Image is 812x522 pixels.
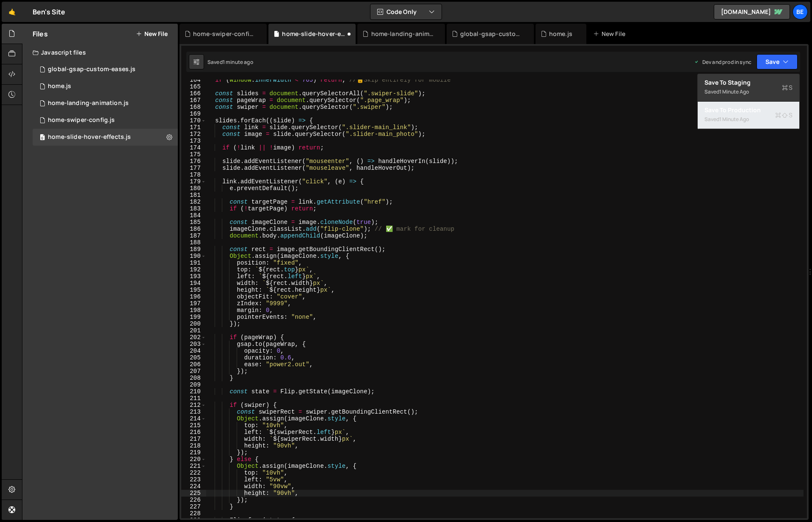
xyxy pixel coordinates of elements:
[181,463,206,470] div: 221
[181,199,206,205] div: 182
[181,476,206,483] div: 223
[704,106,793,114] div: Save to Production
[181,273,206,280] div: 193
[181,219,206,226] div: 185
[181,253,206,260] div: 190
[33,61,178,78] div: 11910/28433.js
[782,83,793,92] span: S
[181,293,206,300] div: 196
[593,30,629,38] div: New File
[181,375,206,381] div: 208
[181,260,206,266] div: 191
[698,102,799,129] button: Save to ProductionS Saved1 minute ago
[181,97,206,104] div: 167
[181,192,206,199] div: 181
[549,30,572,38] div: home.js
[694,58,751,66] div: Dev and prod in sync
[181,395,206,402] div: 211
[181,415,206,422] div: 214
[181,442,206,449] div: 218
[460,30,524,38] div: global-gsap-custom-eases.js
[181,232,206,239] div: 187
[181,287,206,293] div: 195
[33,129,178,146] div: 11910/28435.js
[181,131,206,138] div: 172
[33,7,66,17] div: Ben's Site
[33,95,178,112] div: 11910/28512.js
[48,133,131,141] div: home-slide-hover-effects.js
[719,116,749,123] div: 1 minute ago
[48,66,135,73] div: global-gsap-custom-eases.js
[181,246,206,253] div: 189
[704,114,793,124] div: Saved
[207,58,253,66] div: Saved
[181,226,206,232] div: 186
[136,30,168,37] button: New File
[181,449,206,456] div: 219
[181,117,206,124] div: 170
[181,456,206,463] div: 220
[181,348,206,354] div: 204
[181,300,206,307] div: 197
[181,341,206,348] div: 203
[371,30,435,38] div: home-landing-animation.js
[181,320,206,327] div: 200
[704,87,793,97] div: Saved
[33,78,178,95] div: 11910/28508.js
[181,503,206,510] div: 227
[698,74,799,102] button: Save to StagingS Saved1 minute ago
[33,112,178,129] div: 11910/28432.js
[40,135,45,141] span: 0
[757,54,798,69] button: Save
[704,78,793,87] div: Save to Staging
[22,44,178,61] div: Javascript files
[181,334,206,341] div: 202
[2,2,22,22] a: 🤙
[181,83,206,90] div: 165
[48,83,71,90] div: home.js
[181,165,206,171] div: 177
[181,327,206,334] div: 201
[33,29,48,39] h2: Files
[370,4,442,19] button: Code Only
[181,307,206,314] div: 198
[181,280,206,287] div: 194
[181,212,206,219] div: 184
[181,361,206,368] div: 206
[181,409,206,415] div: 213
[181,368,206,375] div: 207
[719,88,749,95] div: 1 minute ago
[181,381,206,388] div: 209
[181,483,206,490] div: 224
[181,266,206,273] div: 192
[181,490,206,497] div: 225
[181,429,206,436] div: 216
[193,30,257,38] div: home-swiper-config.js
[181,422,206,429] div: 215
[181,90,206,97] div: 166
[181,178,206,185] div: 179
[181,110,206,117] div: 169
[181,497,206,503] div: 226
[181,158,206,165] div: 176
[775,111,793,119] span: S
[181,239,206,246] div: 188
[181,171,206,178] div: 178
[793,4,808,19] a: Be
[181,314,206,320] div: 199
[223,58,253,66] div: 1 minute ago
[181,138,206,144] div: 173
[181,144,206,151] div: 174
[181,470,206,476] div: 222
[181,151,206,158] div: 175
[181,124,206,131] div: 171
[181,77,206,83] div: 164
[48,99,129,107] div: home-landing-animation.js
[181,185,206,192] div: 180
[282,30,345,38] div: home-slide-hover-effects.js
[181,104,206,110] div: 168
[48,116,115,124] div: home-swiper-config.js
[181,436,206,442] div: 217
[714,4,790,19] a: [DOMAIN_NAME]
